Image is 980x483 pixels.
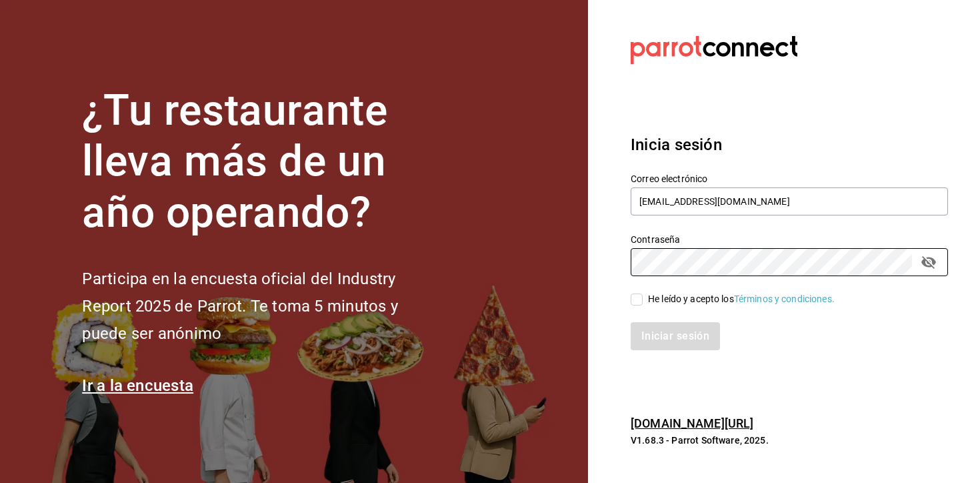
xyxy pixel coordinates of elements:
label: Correo electrónico [631,173,948,183]
h1: ¿Tu restaurante lleva más de un año operando? [82,85,442,239]
h3: Inicia sesión [631,133,948,157]
h2: Participa en la encuesta oficial del Industry Report 2025 de Parrot. Te toma 5 minutos y puede se... [82,266,442,347]
label: Contraseña [631,234,948,244]
div: He leído y acepto los [648,292,835,306]
input: Ingresa tu correo electrónico [631,187,948,215]
a: [DOMAIN_NAME][URL] [631,416,753,430]
a: Términos y condiciones. [734,294,835,304]
button: passwordField [917,251,940,274]
p: V1.68.3 - Parrot Software, 2025. [631,434,948,447]
a: Ir a la encuesta [82,376,193,395]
